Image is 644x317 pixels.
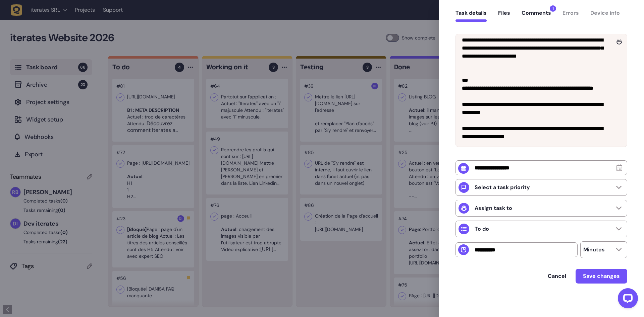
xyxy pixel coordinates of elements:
button: Task details [455,10,487,22]
span: 1 [550,5,556,12]
button: Comments [522,10,551,22]
span: Cancel [548,273,566,279]
span: Save changes [583,273,620,279]
p: To do [475,226,489,232]
button: Save changes [576,269,627,284]
p: Assign task to [475,205,512,212]
button: Files [498,10,510,22]
p: Select a task priority [475,184,530,191]
p: Minutes [583,246,605,253]
button: Cancel [541,269,573,283]
iframe: LiveChat chat widget [612,286,641,314]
